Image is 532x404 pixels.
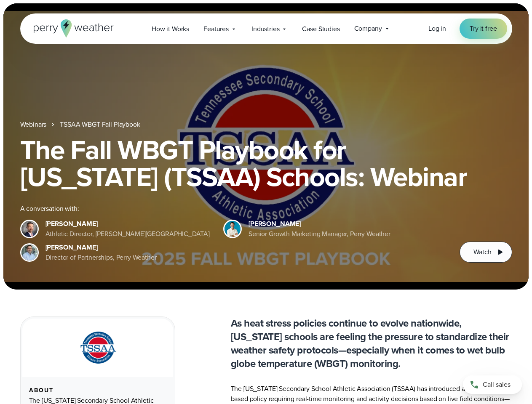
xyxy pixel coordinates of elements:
[483,380,511,390] span: Call sales
[354,24,382,34] span: Company
[251,24,279,34] span: Industries
[45,242,157,252] div: [PERSON_NAME]
[29,387,166,394] div: About
[473,247,491,257] span: Watch
[20,120,512,130] nav: Breadcrumb
[302,24,340,34] span: Case Studies
[225,221,241,237] img: Spencer Patton, Perry Weather
[295,20,347,37] a: Case Studies
[470,24,497,34] span: Try it free
[45,252,157,263] div: Director of Partnerships, Perry Weather
[463,375,522,394] a: Call sales
[21,245,37,260] img: Jeff Wood
[249,219,390,229] div: [PERSON_NAME]
[152,24,189,34] span: How it Works
[428,24,446,33] span: Log in
[20,136,512,190] h1: The Fall WBGT Playbook for [US_STATE] (TSSAA) Schools: Webinar
[231,316,512,370] p: As heat stress policies continue to evolve nationwide, [US_STATE] schools are feeling the pressur...
[460,242,512,263] button: Watch
[20,204,446,214] div: A conversation with:
[428,24,446,34] a: Log in
[60,120,140,130] a: TSSAA WBGT Fall Playbook
[70,329,126,367] img: TSSAA-Tennessee-Secondary-School-Athletic-Association.svg
[45,229,210,239] div: Athletic Director, [PERSON_NAME][GEOGRAPHIC_DATA]
[45,219,210,229] div: [PERSON_NAME]
[21,221,37,237] img: Brian Wyatt
[460,19,507,39] a: Try it free
[249,229,390,239] div: Senior Growth Marketing Manager, Perry Weather
[20,120,47,130] a: Webinars
[144,20,196,37] a: How it Works
[203,24,229,34] span: Features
